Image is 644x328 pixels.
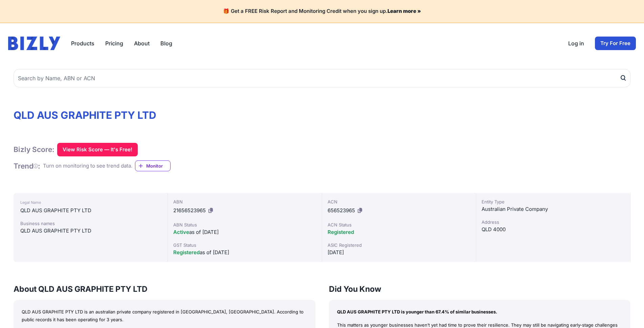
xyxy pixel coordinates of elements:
[329,284,631,294] h3: Did You Know
[482,198,625,205] div: Entity Type
[20,198,161,206] div: Legal Name
[22,308,307,324] p: QLD AUS GRAPHITE PTY LTD is an australian private company registered in [GEOGRAPHIC_DATA], [GEOGR...
[105,39,123,47] a: Pricing
[173,242,316,248] div: GST Status
[328,229,354,235] span: Registered
[328,242,471,248] div: ASIC Registered
[173,207,206,214] span: 21656523965
[595,37,636,50] a: Try For Free
[173,249,200,256] span: Registered
[43,162,132,170] div: Turn on monitoring to see trend data.
[160,39,172,47] a: Blog
[71,39,94,47] button: Products
[20,206,161,215] div: QLD AUS GRAPHITE PTY LTD
[20,220,161,227] div: Business names
[173,221,316,228] div: ABN Status
[328,198,471,205] div: ACN
[146,162,170,169] span: Monitor
[173,228,316,236] div: as of [DATE]
[14,69,630,87] input: Search by Name, ABN or ACN
[14,284,315,294] h3: About QLD AUS GRAPHITE PTY LTD
[20,227,161,235] div: QLD AUS GRAPHITE PTY LTD
[482,205,625,213] div: Australian Private Company
[328,248,471,257] div: [DATE]
[135,160,171,171] a: Monitor
[14,161,40,171] h1: Trend :
[14,109,630,121] h1: QLD AUS GRAPHITE PTY LTD
[328,207,355,214] span: 656523965
[568,39,584,47] a: Log in
[482,219,625,225] div: Address
[14,145,54,154] h1: Bizly Score:
[57,143,138,156] button: View Risk Score — It's Free!
[328,221,471,228] div: ACN Status
[8,8,636,15] h4: 🎁 Get a FREE Risk Report and Monitoring Credit when you sign up.
[337,308,623,316] p: QLD AUS GRAPHITE PTY LTD is younger than 67.4% of similar businesses.
[173,248,316,257] div: as of [DATE]
[387,8,421,14] a: Learn more »
[173,198,316,205] div: ABN
[173,229,189,235] span: Active
[482,225,625,234] div: QLD 4000
[134,39,150,47] a: About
